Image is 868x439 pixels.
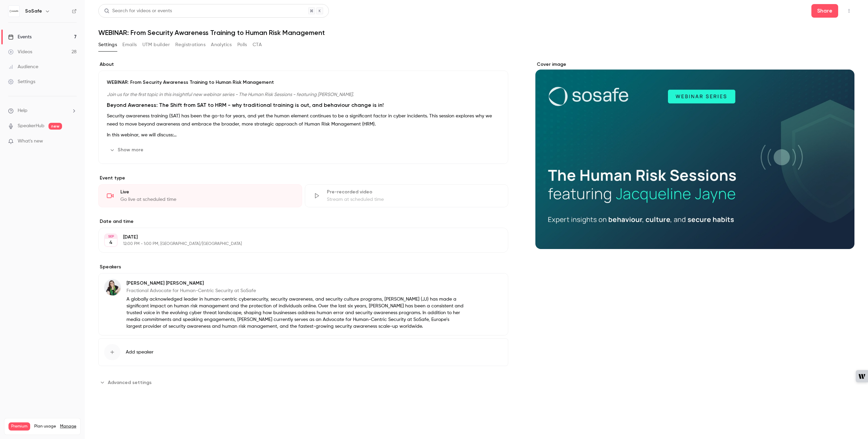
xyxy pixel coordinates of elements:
div: Settings [8,78,35,85]
a: SpeakerHub [18,122,44,130]
p: WEBINAR: From Security Awareness Training to Human Risk Management [107,79,500,86]
li: help-dropdown-opener [8,107,77,114]
a: Manage [60,424,76,429]
strong: Beyond Awareness: The Shift from SAT to HRM - w [107,102,236,108]
section: Cover image [535,61,854,249]
div: LiveGo live at scheduled time [98,184,302,207]
button: Advanced settings [98,377,156,388]
button: Settings [98,39,117,50]
div: Go live at scheduled time [120,196,294,203]
p: [PERSON_NAME] [PERSON_NAME] [126,280,464,287]
div: Jacqueline Jayne[PERSON_NAME] [PERSON_NAME]Fractional Advocate for Human-Centric Security at SoSa... [98,273,508,336]
div: Videos [8,49,32,55]
button: Emails [122,39,137,50]
p: Event type [98,175,508,182]
button: UTM builder [142,39,170,50]
h2: hy traditional training is out, and behaviour change is in! [107,101,500,109]
button: Registrations [175,39,205,50]
button: Analytics [211,39,232,50]
p: A globally acknowledged leader in human-centric cybersecurity, security awareness, and security c... [126,296,464,330]
div: Pre-recorded videoStream at scheduled time [305,184,509,207]
div: Audience [8,63,38,70]
button: Polls [237,39,247,50]
label: Cover image [535,61,854,68]
button: Add speaker [98,338,508,366]
button: Share [811,4,838,18]
img: SoSafe [8,6,19,17]
iframe: Noticeable Trigger [68,138,77,145]
p: [DATE] [123,234,472,241]
div: Pre-recorded video [327,189,500,195]
div: Live [120,189,294,195]
section: Advanced settings [98,377,508,388]
p: Security awareness training (SAT) has been the go-to for years, and yet the human element continu... [107,112,500,128]
label: Date and time [98,218,508,225]
h1: WEBINAR: From Security Awareness Training to Human Risk Management [98,28,854,37]
h6: SoSafe [25,8,42,15]
label: Speakers [98,264,508,270]
button: CTA [253,39,262,50]
div: Search for videos or events [104,7,172,15]
span: new [48,123,62,130]
span: What's new [18,138,43,145]
span: Plan usage [34,424,56,429]
p: 4 [109,239,113,246]
label: About [98,61,508,68]
p: In this webinar, we will discuss: [107,131,500,139]
div: Stream at scheduled time [327,196,500,203]
p: Fractional Advocate for Human-Centric Security at SoSafe [126,287,464,294]
div: SEP [105,234,117,239]
em: Join us for the first topic in this insightful new webinar series - The Human Risk Sessions - fea... [107,92,354,97]
img: Jacqueline Jayne [104,279,121,295]
span: Add speaker [126,349,154,356]
button: Show more [107,145,147,155]
p: 12:00 PM - 1:00 PM, [GEOGRAPHIC_DATA]/[GEOGRAPHIC_DATA] [123,241,472,247]
span: Advanced settings [108,379,152,386]
span: Premium [8,422,30,431]
span: Help [18,107,27,114]
div: Events [8,34,32,40]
